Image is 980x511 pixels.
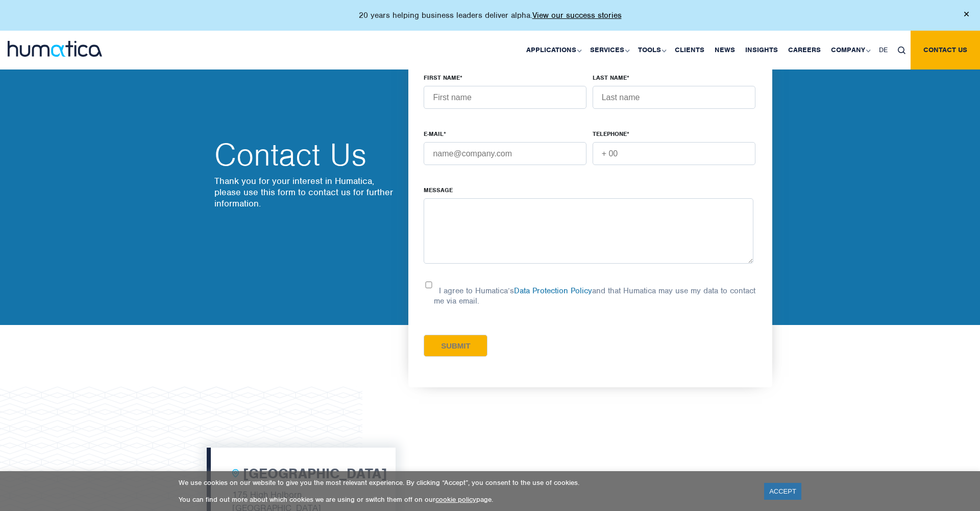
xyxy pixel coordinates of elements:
input: Last name [593,86,755,109]
input: name@company.com [424,142,586,165]
p: We use cookies on our website to give you the most relevant experience. By clicking “Accept”, you... [179,478,751,487]
span: FIRST NAME [424,74,460,82]
a: Company [826,31,874,69]
a: Careers [783,31,826,69]
p: Thank you for your interest in Humatica, please use this form to contact us for further information. [214,175,398,209]
h2: [GEOGRAPHIC_DATA] [243,466,387,483]
span: LAST NAME [593,74,627,82]
input: Submit [424,335,487,357]
input: + 00 [593,142,755,165]
a: ACCEPT [764,483,801,500]
a: cookie policy [435,495,476,504]
span: Message [424,186,453,194]
span: DE [879,45,888,54]
p: 20 years helping business leaders deliver alpha. [359,10,622,20]
h2: Contact Us [214,140,398,170]
a: Clients [670,31,709,69]
a: Tools [633,31,670,69]
span: TELEPHONE [593,130,627,138]
span: E-MAIL [424,130,444,138]
img: logo [8,41,102,57]
input: First name [424,86,586,109]
a: Services [585,31,633,69]
a: Insights [740,31,783,69]
a: View our success stories [532,10,622,20]
a: DE [874,31,893,69]
a: Applications [521,31,585,69]
p: You can find out more about which cookies we are using or switch them off on our page. [179,495,751,504]
img: search_icon [898,47,905,54]
a: News [709,31,740,69]
a: Contact us [911,31,980,69]
a: Data Protection Policy [514,286,592,296]
input: I agree to Humatica’sData Protection Policyand that Humatica may use my data to contact me via em... [424,282,434,288]
p: I agree to Humatica’s and that Humatica may use my data to contact me via email. [434,286,755,306]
